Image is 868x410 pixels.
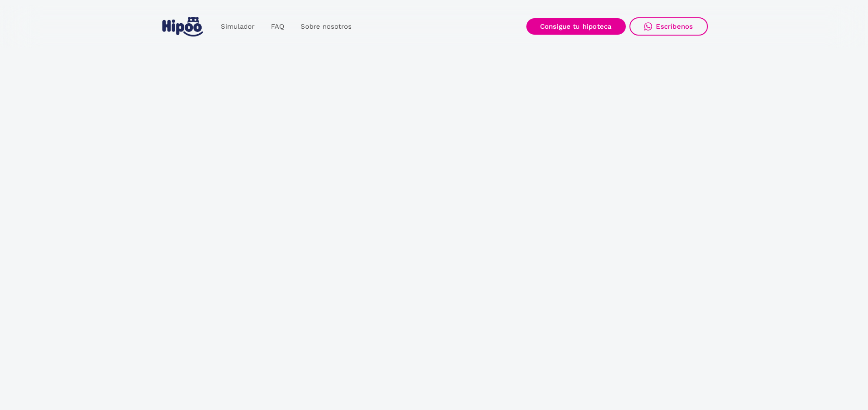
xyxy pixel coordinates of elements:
[526,18,626,35] a: Consigue tu hipoteca
[629,17,708,36] a: Escríbenos
[292,18,360,36] a: Sobre nosotros
[213,18,263,36] a: Simulador
[656,22,693,31] div: Escríbenos
[263,18,292,36] a: FAQ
